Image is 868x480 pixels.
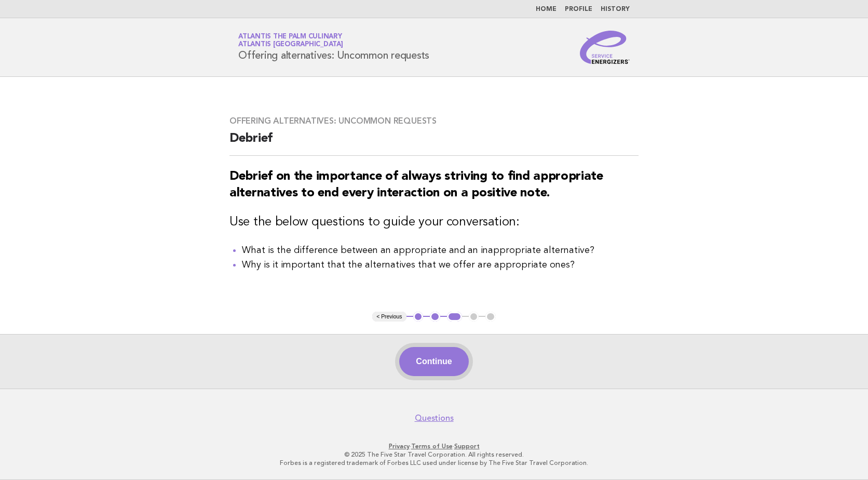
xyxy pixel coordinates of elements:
a: Home [536,6,557,12]
p: Forbes is a registered trademark of Forbes LLC used under license by The Five Star Travel Corpora... [116,459,752,467]
h3: Use the below questions to guide your conversation: [229,214,639,231]
a: Questions [415,413,454,423]
a: Atlantis The Palm CulinaryAtlantis [GEOGRAPHIC_DATA] [238,33,343,48]
button: 1 [413,312,424,322]
li: Why is it important that the alternatives that we offer are appropriate ones? [242,258,639,272]
button: < Previous [372,312,406,322]
span: Atlantis [GEOGRAPHIC_DATA] [238,42,343,48]
a: History [601,6,630,12]
a: Privacy [389,443,410,450]
strong: Debrief on the importance of always striving to find appropriate alternatives to end every intera... [229,170,603,199]
h3: Offering alternatives: Uncommon requests [229,116,639,126]
button: 2 [430,312,440,322]
a: Support [454,443,480,450]
p: · · [116,442,752,450]
a: Profile [565,6,592,12]
p: © 2025 The Five Star Travel Corporation. All rights reserved. [116,450,752,459]
img: Service Energizers [580,31,630,64]
h1: Offering alternatives: Uncommon requests [238,34,429,61]
button: Continue [399,347,468,376]
h2: Debrief [229,130,639,156]
li: What is the difference between an appropriate and an inappropriate alternative? [242,243,639,258]
a: Terms of Use [411,443,453,450]
button: 3 [447,312,462,322]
